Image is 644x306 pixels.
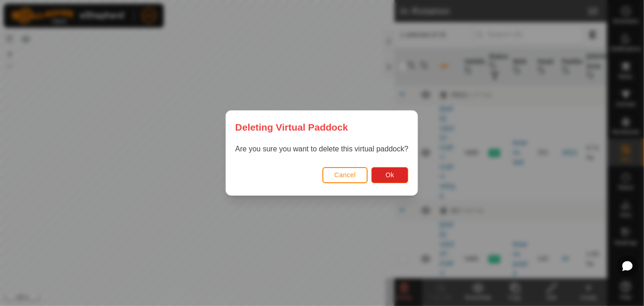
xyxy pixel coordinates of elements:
button: Ok [372,167,409,183]
p: Are you sure you want to delete this virtual paddock? [235,144,408,155]
span: Cancel [334,171,356,179]
button: Cancel [322,167,368,183]
span: Ok [386,171,394,179]
span: Deleting Virtual Paddock [235,120,348,134]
